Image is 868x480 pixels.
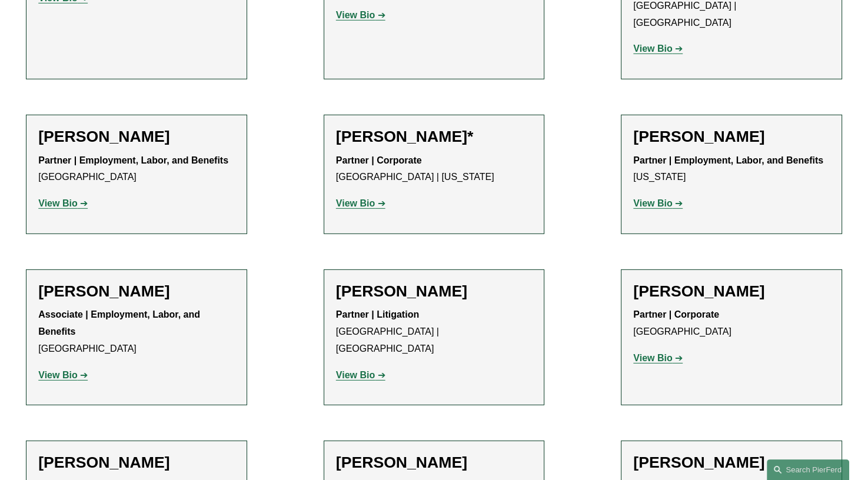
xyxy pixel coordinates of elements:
[38,453,235,472] h2: [PERSON_NAME]
[336,198,375,208] strong: View Bio
[633,282,830,301] h2: [PERSON_NAME]
[336,10,385,20] a: View Bio
[633,353,683,363] a: View Bio
[633,198,683,208] a: View Bio
[633,155,823,165] strong: Partner | Employment, Labor, and Benefits
[336,370,375,380] strong: View Bio
[633,44,683,54] a: View Bio
[633,353,672,363] strong: View Bio
[767,459,849,480] a: Search this site
[38,155,228,165] strong: Partner | Employment, Labor, and Benefits
[38,370,88,380] a: View Bio
[38,282,235,301] h2: [PERSON_NAME]
[38,152,235,186] p: [GEOGRAPHIC_DATA]
[633,127,830,146] h2: [PERSON_NAME]
[38,198,77,208] strong: View Bio
[633,453,830,472] h2: [PERSON_NAME]
[633,309,719,319] strong: Partner | Corporate
[336,309,419,319] strong: Partner | Litigation
[38,309,202,336] strong: Associate | Employment, Labor, and Benefits
[336,127,533,146] h2: [PERSON_NAME]*
[633,44,672,54] strong: View Bio
[336,198,385,208] a: View Bio
[38,370,77,380] strong: View Bio
[633,198,672,208] strong: View Bio
[336,152,533,186] p: [GEOGRAPHIC_DATA] | [US_STATE]
[38,198,88,208] a: View Bio
[38,306,235,357] p: [GEOGRAPHIC_DATA]
[38,127,235,146] h2: [PERSON_NAME]
[633,306,830,341] p: [GEOGRAPHIC_DATA]
[336,306,533,357] p: [GEOGRAPHIC_DATA] | [GEOGRAPHIC_DATA]
[336,282,533,301] h2: [PERSON_NAME]
[336,370,385,380] a: View Bio
[336,10,375,20] strong: View Bio
[336,453,533,472] h2: [PERSON_NAME]
[336,155,422,165] strong: Partner | Corporate
[633,152,830,186] p: [US_STATE]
